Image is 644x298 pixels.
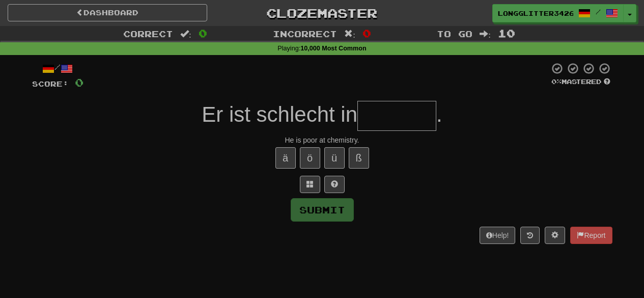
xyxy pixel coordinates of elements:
[199,27,207,39] span: 0
[300,45,366,52] strong: 10,000 Most Common
[75,76,83,89] span: 0
[520,227,540,244] button: Round history (alt+y)
[300,147,320,169] button: ö
[324,176,345,193] button: Single letter hint - you only get 1 per sentence and score half the points! alt+h
[362,27,371,39] span: 0
[32,62,83,75] div: /
[549,77,612,87] div: Mastered
[32,79,69,88] span: Score:
[492,4,624,22] a: LongGlitter3426 /
[123,29,173,39] span: Correct
[498,27,515,39] span: 10
[273,29,337,39] span: Incorrect
[180,30,191,38] span: :
[32,135,612,145] div: He is poor at chemistry.
[480,30,491,38] span: :
[596,8,601,15] span: /
[324,147,345,169] button: ü
[436,102,442,126] span: .
[202,102,357,126] span: Er ist schlecht in
[300,176,320,193] button: Switch sentence to multiple choice alt+p
[222,4,422,22] a: Clozemaster
[570,227,612,244] button: Report
[480,227,516,244] button: Help!
[275,147,296,169] button: ä
[8,4,207,21] a: Dashboard
[349,147,369,169] button: ß
[344,30,355,38] span: :
[551,77,562,86] span: 0 %
[498,9,573,18] span: LongGlitter3426
[291,198,354,222] button: Submit
[437,29,472,39] span: To go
